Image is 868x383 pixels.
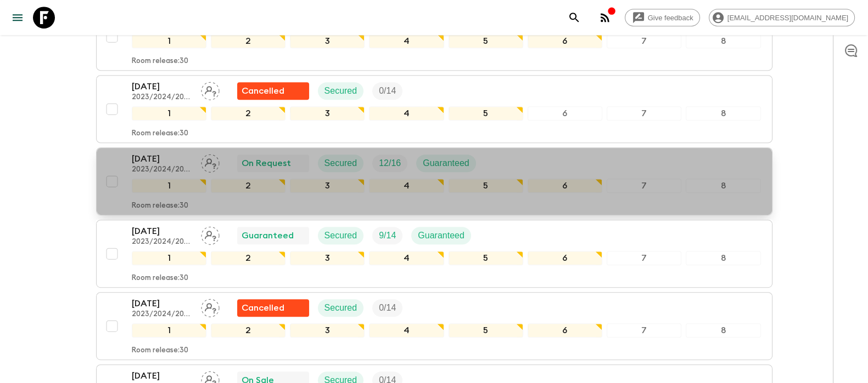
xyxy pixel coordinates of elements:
[290,34,365,48] div: 3
[211,106,285,121] div: 2
[132,179,206,193] div: 1
[721,14,854,22] span: [EMAIL_ADDRESS][DOMAIN_NAME]
[242,301,284,315] p: Cancelled
[201,302,220,311] span: Assign pack leader
[372,227,402,244] div: Trip Fill
[132,106,206,121] div: 1
[324,301,357,315] p: Secured
[201,85,220,94] span: Assign pack leader
[132,346,188,355] p: Room release: 30
[686,106,760,121] div: 8
[528,323,602,338] div: 6
[132,34,206,48] div: 1
[211,179,285,193] div: 2
[449,323,523,338] div: 5
[96,220,772,288] button: [DATE]2023/2024/2025Assign pack leaderGuaranteedSecuredTrip FillGuaranteed12345678Room release:30
[132,238,192,247] p: 2023/2024/2025
[132,93,192,102] p: 2023/2024/2025
[96,292,772,360] button: [DATE]2023/2024/2025Assign pack leaderFlash Pack cancellationSecuredTrip Fill12345678Room release:30
[607,34,681,48] div: 7
[132,274,188,283] p: Room release: 30
[132,165,192,174] p: 2023/2024/2025
[418,229,464,242] p: Guaranteed
[607,251,681,265] div: 7
[372,82,402,100] div: Trip Fill
[379,229,396,242] p: 9 / 14
[211,323,285,338] div: 2
[449,106,523,121] div: 5
[686,34,760,48] div: 8
[324,157,357,170] p: Secured
[318,227,364,244] div: Secured
[7,7,29,28] button: menu
[201,374,220,383] span: Assign pack leader
[290,106,365,121] div: 3
[642,14,699,22] span: Give feedback
[318,155,364,172] div: Secured
[132,369,192,382] p: [DATE]
[625,9,700,26] a: Give feedback
[369,323,444,338] div: 4
[423,157,469,170] p: Guaranteed
[132,80,192,93] p: [DATE]
[686,179,760,193] div: 8
[132,225,192,238] p: [DATE]
[290,323,365,338] div: 3
[96,147,772,215] button: [DATE]2023/2024/2025Assign pack leaderOn RequestSecuredTrip FillGuaranteed12345678Room release:30
[607,179,681,193] div: 7
[379,301,396,315] p: 0 / 14
[709,9,855,26] div: [EMAIL_ADDRESS][DOMAIN_NAME]
[369,251,444,265] div: 4
[132,310,192,319] p: 2023/2024/2025
[132,297,192,310] p: [DATE]
[528,34,602,48] div: 6
[369,106,444,121] div: 4
[242,229,294,242] p: Guaranteed
[290,251,365,265] div: 3
[132,57,188,66] p: Room release: 30
[449,179,523,193] div: 5
[686,323,760,338] div: 8
[237,299,309,317] div: Flash Pack cancellation
[201,157,220,166] span: Assign pack leader
[242,84,284,98] p: Cancelled
[132,251,206,265] div: 1
[563,7,585,28] button: search adventures
[318,299,364,317] div: Secured
[449,34,523,48] div: 5
[449,251,523,265] div: 5
[132,152,192,165] p: [DATE]
[528,251,602,265] div: 6
[96,75,772,143] button: [DATE]2023/2024/2025Assign pack leaderFlash Pack cancellationSecuredTrip Fill12345678Room release:30
[607,106,681,121] div: 7
[528,179,602,193] div: 6
[324,229,357,242] p: Secured
[324,84,357,98] p: Secured
[132,129,188,138] p: Room release: 30
[369,179,444,193] div: 4
[132,202,188,210] p: Room release: 30
[686,251,760,265] div: 8
[607,323,681,338] div: 7
[379,84,396,98] p: 0 / 14
[290,179,365,193] div: 3
[379,157,401,170] p: 12 / 16
[528,106,602,121] div: 6
[211,34,285,48] div: 2
[132,323,206,338] div: 1
[201,230,220,238] span: Assign pack leader
[318,82,364,100] div: Secured
[369,34,444,48] div: 4
[237,82,309,100] div: Flash Pack cancellation
[372,155,407,172] div: Trip Fill
[96,3,772,71] button: [DATE]2023/2024/2025Faten IbrahimCompletedSecuredTrip FillGuaranteed12345678Room release:30
[242,157,291,170] p: On Request
[211,251,285,265] div: 2
[372,299,402,317] div: Trip Fill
